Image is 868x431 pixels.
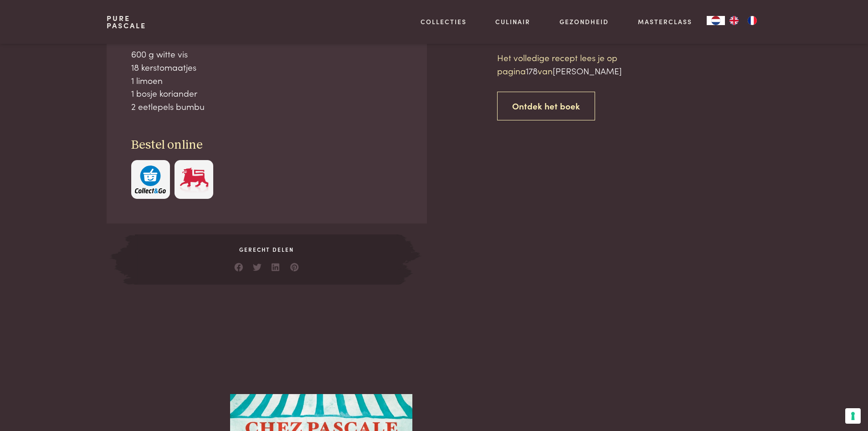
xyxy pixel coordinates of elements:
[725,16,743,25] a: EN
[560,17,609,26] a: Gezondheid
[131,74,403,87] div: 1 limoen
[707,16,725,25] a: NL
[743,16,761,25] a: FR
[638,17,692,26] a: Masterclass
[845,408,861,424] button: Uw voorkeuren voor toestemming voor trackingtechnologieën
[526,64,538,77] span: 178
[131,100,403,113] div: 2 eetlepels bumbu
[135,245,398,254] span: Gerecht delen
[421,17,467,26] a: Collecties
[725,16,761,25] ul: Language list
[707,16,725,25] div: Language
[131,47,403,61] div: 600 g witte vis
[553,64,622,77] span: [PERSON_NAME]
[497,51,652,77] p: Het volledige recept lees je op pagina van
[135,166,166,193] img: c308188babc36a3a401bcb5cb7e020f4d5ab42f7cacd8327e500463a43eeb86c.svg
[707,16,761,25] aside: Language selected: Nederlands
[497,92,595,120] a: Ontdek het boek
[131,87,403,100] div: 1 bosje koriander
[131,61,403,74] div: 18 kerstomaatjes
[495,17,530,26] a: Culinair
[179,166,210,193] img: Delhaize
[131,137,403,153] h3: Bestel online
[107,15,146,29] a: PurePascale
